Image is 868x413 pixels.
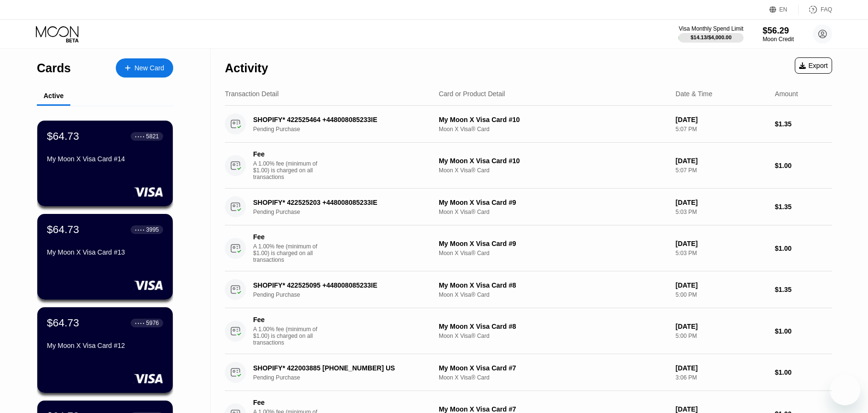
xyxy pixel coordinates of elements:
div: My Moon X Visa Card #7 [439,364,668,372]
div: My Moon X Visa Card #14 [47,155,163,163]
div: $1.35 [775,203,832,211]
div: Pending Purchase [253,126,439,133]
div: $64.73 [47,317,79,329]
div: $56.29Moon Credit [763,26,794,43]
div: $14.13 / $4,000.00 [690,34,732,40]
div: Moon X Visa® Card [439,209,668,215]
div: Cards [37,61,71,75]
div: SHOPIFY* 422003885 [PHONE_NUMBER] USPending PurchaseMy Moon X Visa Card #7Moon X Visa® Card[DATE]... [225,354,832,391]
div: Visa Monthly Spend Limit$14.13/$4,000.00 [679,25,743,43]
div: 3:06 PM [676,374,768,381]
div: New Card [134,64,164,72]
div: 3995 [146,226,159,233]
div: ● ● ● ● [135,322,145,324]
div: $1.00 [775,327,832,335]
iframe: Button to launch messaging window [830,375,860,405]
div: Moon X Visa® Card [439,167,668,174]
div: Export [799,62,828,69]
div: $56.29 [763,26,794,36]
div: My Moon X Visa Card #8 [439,323,668,330]
div: $64.73● ● ● ●3995My Moon X Visa Card #13 [37,214,173,300]
div: Moon X Visa® Card [439,291,668,298]
div: Fee [253,399,320,406]
div: $64.73 [47,223,79,236]
div: FeeA 1.00% fee (minimum of $1.00) is charged on all transactionsMy Moon X Visa Card #10Moon X Vis... [225,143,832,189]
div: Active [44,92,64,100]
div: EN [769,5,799,14]
div: Export [795,57,832,74]
div: My Moon X Visa Card #12 [47,342,163,349]
div: SHOPIFY* 422003885 [PHONE_NUMBER] US [253,364,426,372]
div: A 1.00% fee (minimum of $1.00) is charged on all transactions [253,326,325,346]
div: My Moon X Visa Card #9 [439,199,668,206]
div: 5:03 PM [676,250,768,257]
div: $64.73● ● ● ●5976My Moon X Visa Card #12 [37,307,173,393]
div: FAQ [799,5,832,14]
div: [DATE] [676,157,768,165]
div: Pending Purchase [253,291,439,298]
div: 5:00 PM [676,291,768,298]
div: $1.35 [775,286,832,293]
div: My Moon X Visa Card #9 [439,240,668,247]
div: FeeA 1.00% fee (minimum of $1.00) is charged on all transactionsMy Moon X Visa Card #8Moon X Visa... [225,308,832,354]
div: Amount [775,90,798,98]
div: 5821 [146,133,159,140]
div: Moon X Visa® Card [439,374,668,381]
div: 5:03 PM [676,209,768,215]
div: My Moon X Visa Card #8 [439,281,668,289]
div: My Moon X Visa Card #10 [439,157,668,165]
div: [DATE] [676,116,768,123]
div: Activity [225,61,268,75]
div: Transaction Detail [225,90,278,98]
div: My Moon X Visa Card #13 [47,248,163,256]
div: Date & Time [676,90,712,98]
div: $1.00 [775,368,832,376]
div: 5:07 PM [676,167,768,174]
div: SHOPIFY* 422525464 +448008085233IEPending PurchaseMy Moon X Visa Card #10Moon X Visa® Card[DATE]5... [225,106,832,143]
div: ● ● ● ● [135,135,145,138]
div: 5:00 PM [676,333,768,339]
div: Moon X Visa® Card [439,126,668,133]
div: SHOPIFY* 422525464 +448008085233IE [253,116,426,123]
div: Moon X Visa® Card [439,250,668,257]
div: Fee [253,233,320,241]
div: FAQ [821,6,832,13]
div: A 1.00% fee (minimum of $1.00) is charged on all transactions [253,243,325,263]
div: [DATE] [676,281,768,289]
div: [DATE] [676,240,768,247]
div: SHOPIFY* 422525095 +448008085233IEPending PurchaseMy Moon X Visa Card #8Moon X Visa® Card[DATE]5:... [225,271,832,308]
div: [DATE] [676,323,768,330]
div: Card or Product Detail [439,90,505,98]
div: My Moon X Visa Card #7 [439,405,668,413]
div: Fee [253,316,320,324]
div: $64.73● ● ● ●5821My Moon X Visa Card #14 [37,121,173,206]
div: $64.73 [47,130,79,143]
div: 5976 [146,320,159,326]
div: Pending Purchase [253,209,439,215]
div: [DATE] [676,364,768,372]
div: FeeA 1.00% fee (minimum of $1.00) is charged on all transactionsMy Moon X Visa Card #9Moon X Visa... [225,225,832,271]
div: SHOPIFY* 422525203 +448008085233IE [253,199,426,206]
div: My Moon X Visa Card #10 [439,116,668,123]
div: $1.00 [775,245,832,252]
div: Moon X Visa® Card [439,333,668,339]
div: Visa Monthly Spend Limit [679,25,743,32]
div: Fee [253,150,320,158]
div: [DATE] [676,199,768,206]
div: New Card [116,58,173,78]
div: $1.00 [775,162,832,169]
div: Pending Purchase [253,374,439,381]
div: SHOPIFY* 422525203 +448008085233IEPending PurchaseMy Moon X Visa Card #9Moon X Visa® Card[DATE]5:... [225,189,832,225]
div: A 1.00% fee (minimum of $1.00) is charged on all transactions [253,160,325,180]
div: 5:07 PM [676,126,768,133]
div: [DATE] [676,405,768,413]
div: SHOPIFY* 422525095 +448008085233IE [253,281,426,289]
div: Moon Credit [763,36,794,43]
div: EN [779,6,788,13]
div: ● ● ● ● [135,228,145,231]
div: $1.35 [775,120,832,128]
